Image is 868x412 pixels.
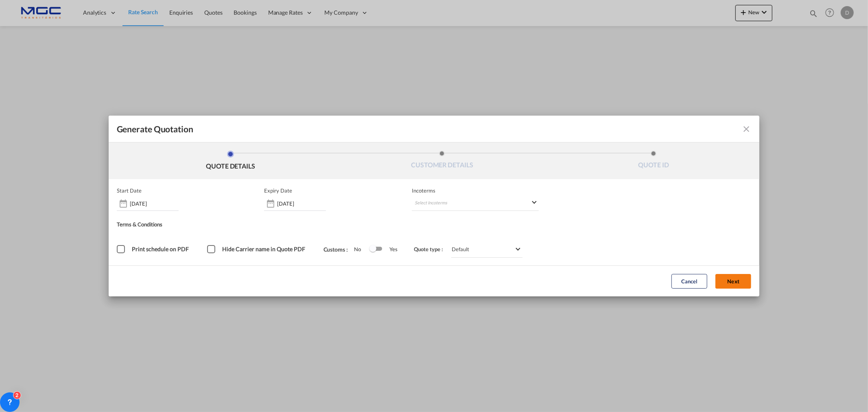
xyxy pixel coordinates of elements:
span: Yes [382,246,398,252]
li: CUSTOMER DETAILS [336,151,548,173]
span: Hide Carrier name in Quote PDF [222,245,305,252]
md-checkbox: Hide Carrier name in Quote PDF [207,245,307,253]
md-switch: Switch 1 [370,243,382,255]
md-icon: icon-close fg-AAA8AD cursor m-0 [741,124,751,134]
span: Quote type : [414,246,449,252]
span: Print schedule on PDF [132,245,189,252]
span: Customs : [324,246,354,253]
input: Start date [130,200,179,207]
md-checkbox: Print schedule on PDF [117,245,191,253]
input: Expiry date [277,200,326,207]
div: Default [452,246,470,252]
span: No [354,246,370,252]
li: QUOTE DETAILS [125,151,337,173]
div: Terms & Conditions [117,221,434,231]
span: Generate Quotation [117,124,193,134]
button: Cancel [671,274,707,289]
span: Incoterms [412,187,539,194]
p: Start Date [117,187,142,194]
md-select: Select Incoterms [412,196,539,211]
button: Next [715,274,751,289]
p: Expiry Date [264,187,292,194]
md-dialog: Generate QuotationQUOTE ... [109,116,760,296]
li: QUOTE ID [548,151,759,173]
